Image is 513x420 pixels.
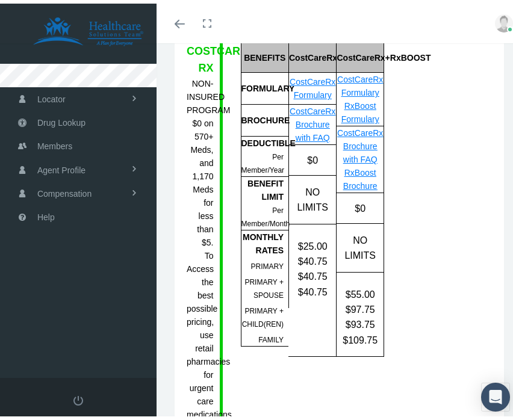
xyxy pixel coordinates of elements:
div: BENEFITS [241,39,288,69]
span: FAMILY [258,332,284,341]
span: Members [37,131,72,154]
div: BROCHURE [241,101,288,133]
div: $40.75 [289,265,336,280]
span: Compensation [37,179,92,202]
div: NO LIMITS [288,172,336,220]
span: Help [37,202,55,225]
span: Agent Profile [37,155,85,178]
span: PRIMARY + SPOUSE [244,274,284,296]
a: CostCareRx Formulary [290,73,335,96]
div: DEDUCTIBLE [241,133,284,146]
div: $0 [336,190,383,220]
div: NO LIMITS [336,220,383,268]
img: user-placeholder.jpg [495,11,513,29]
a: RxBoost Formulary [341,97,379,120]
a: RxBoost Brochure [343,164,378,187]
div: $109.75 [337,329,383,344]
div: $93.75 [337,313,383,329]
div: $40.75 [289,250,336,265]
span: Drug Lookup [37,108,85,131]
a: CostCareRx Brochure with FAQ [290,103,335,139]
span: Locator [37,84,66,107]
div: $40.75 [289,281,336,296]
a: CostCareRx Formulary [337,71,383,94]
div: COSTCARE RX [187,39,214,73]
div: Open Intercom Messenger [481,379,510,408]
a: CostCareRx Brochure with FAQ [337,125,383,161]
span: PRIMARY + CHILD(REN) [242,303,284,325]
div: $25.00 [289,235,336,250]
div: $0 [288,141,336,171]
b: NON-INSURED PROGRAM [187,75,230,111]
div: $97.75 [337,298,383,313]
span: PRIMARY [251,259,284,267]
div: MONTHLY RATES [241,227,284,253]
div: CostCareRx+RxBOOST [336,39,383,69]
div: CostCareRx [288,39,336,69]
img: HEALTHCARE SOLUTIONS TEAM, LLC [16,13,160,43]
div: BENEFIT LIMIT [241,173,284,200]
div: $55.00 [337,283,383,298]
div: FORMULARY [241,69,288,101]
